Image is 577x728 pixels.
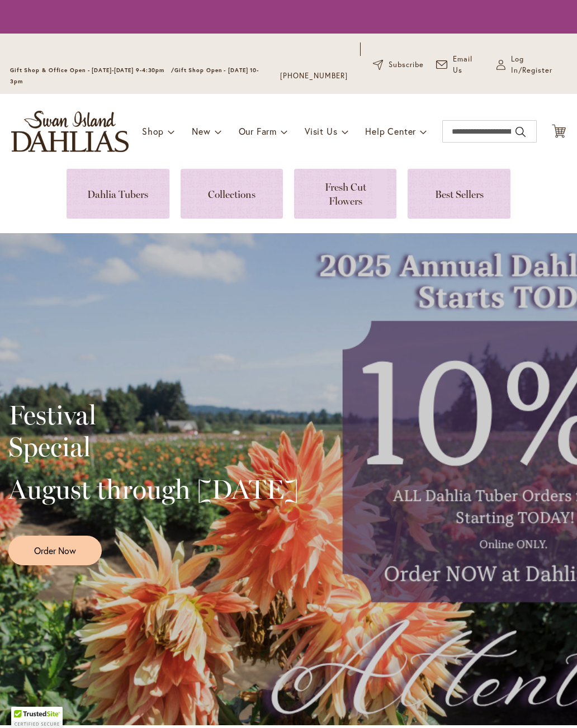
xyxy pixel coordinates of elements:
[8,399,299,462] h2: Festival Special
[192,125,210,137] span: New
[515,123,526,141] button: Search
[8,536,102,565] a: Order Now
[280,70,348,82] a: [PHONE_NUMBER]
[305,125,337,137] span: Visit Us
[8,474,299,505] h2: August through [DATE]
[511,54,567,76] span: Log In/Register
[10,67,174,74] span: Gift Shop & Office Open - [DATE]-[DATE] 9-4:30pm /
[373,59,424,70] a: Subscribe
[496,54,567,76] a: Log In/Register
[365,125,416,137] span: Help Center
[11,111,129,152] a: store logo
[239,125,277,137] span: Our Farm
[142,125,164,137] span: Shop
[34,544,76,557] span: Order Now
[436,54,484,76] a: Email Us
[389,59,424,70] span: Subscribe
[453,54,484,76] span: Email Us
